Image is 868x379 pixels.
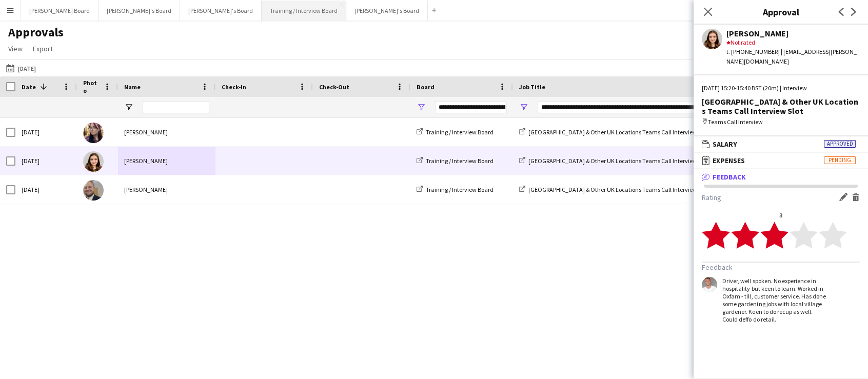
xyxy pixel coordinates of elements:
h3: Feedback [702,263,860,272]
div: [PERSON_NAME] [726,29,860,38]
a: Training / Interview Board [417,157,494,165]
span: Training / Interview Board [426,128,494,136]
span: Job Title [519,83,545,91]
span: Expenses [713,156,745,165]
a: Export [29,42,57,55]
span: [GEOGRAPHIC_DATA] & Other UK Locations Teams Call Interview Slot [528,157,708,165]
a: Training / Interview Board [417,186,494,193]
div: Feedback [694,185,868,336]
span: Salary [713,139,737,149]
span: Training / Interview Board [426,186,494,193]
span: [GEOGRAPHIC_DATA] & Other UK Locations Teams Call Interview Slot [528,128,708,136]
mat-expansion-panel-header: Feedback [694,169,868,185]
button: [PERSON_NAME]'s Board [346,1,428,21]
span: Check-In [222,83,246,91]
button: Open Filter Menu [124,103,133,112]
a: [GEOGRAPHIC_DATA] & Other UK Locations Teams Call Interview Slot [519,186,708,193]
span: Check-Out [319,83,349,91]
span: Approved [824,140,856,148]
span: [GEOGRAPHIC_DATA] & Other UK Locations Teams Call Interview Slot [528,186,708,193]
button: [PERSON_NAME]'s Board [98,1,180,21]
button: Open Filter Menu [417,103,426,112]
div: [GEOGRAPHIC_DATA] & Other UK Locations Teams Call Interview Slot [702,97,860,115]
button: Training / Interview Board [262,1,346,21]
span: Export [33,44,53,53]
div: [PERSON_NAME] [118,175,215,204]
input: Name Filter Input [143,101,209,113]
span: Board [417,83,435,91]
div: [DATE] [15,175,77,204]
div: 3 [702,211,860,219]
span: Feedback [713,172,746,182]
mat-expansion-panel-header: ExpensesPending [694,153,868,168]
span: Date [22,83,36,91]
div: [DATE] [15,147,77,175]
h3: Rating [702,193,860,203]
div: [PERSON_NAME] [118,147,215,175]
h3: Approval [694,5,868,18]
mat-expansion-panel-header: SalaryApproved [694,136,868,152]
div: [DATE] 15:20-15:40 BST (20m) | Interview [702,84,860,93]
a: [GEOGRAPHIC_DATA] & Other UK Locations Teams Call Interview Slot [519,157,708,165]
img: Jude Grant [83,123,104,143]
button: Open Filter Menu [519,103,528,112]
button: [PERSON_NAME]'s Board [180,1,262,21]
div: [PERSON_NAME] [118,118,215,146]
div: [DATE] [15,118,77,146]
a: Training / Interview Board [417,128,494,136]
button: [DATE] [4,62,38,74]
span: Training / Interview Board [426,157,494,165]
span: Name [124,83,141,91]
button: [PERSON_NAME] Board [21,1,98,21]
a: View [4,42,27,55]
div: t. [PHONE_NUMBER] | [EMAIL_ADDRESS][PERSON_NAME][DOMAIN_NAME] [726,47,860,66]
div: Driver, well spoken. No experience in hospitality but keen to learn. Worked in Oxfam - till, cust... [722,277,828,323]
img: Thomas Price [83,180,104,201]
img: Evie Hepworth [83,151,104,172]
span: Pending [824,156,856,164]
div: Not rated [726,38,860,47]
span: Photo [83,79,100,94]
a: [GEOGRAPHIC_DATA] & Other UK Locations Teams Call Interview Slot [519,128,708,136]
div: Teams Call Interview [702,117,860,127]
span: View [8,44,23,53]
